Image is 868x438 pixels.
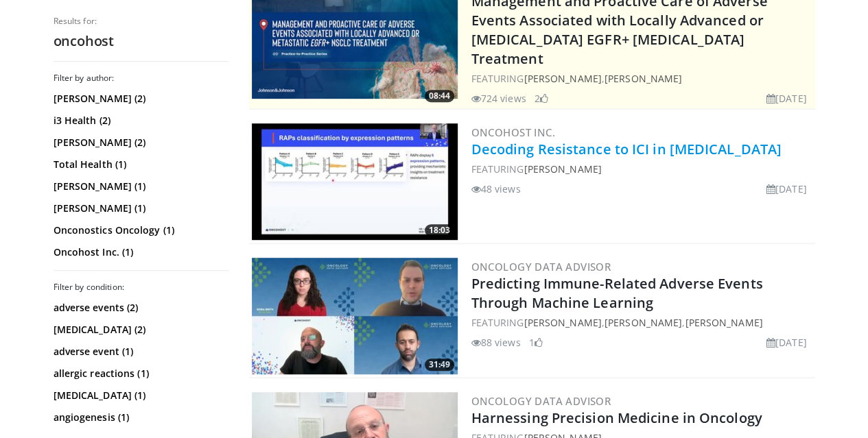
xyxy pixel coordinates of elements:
[54,32,228,50] h2: oncohost
[471,260,611,273] a: Oncology Data Advisor
[524,162,601,175] a: [PERSON_NAME]
[54,345,225,358] a: adverse event (1)
[252,123,458,240] a: 18:03
[54,245,225,259] a: Oncohost Inc. (1)
[54,323,225,337] a: [MEDICAL_DATA] (2)
[252,123,458,240] img: bc0eddfa-287e-4072-b230-dad79c83d1cc.300x170_q85_crop-smart_upscale.jpg
[471,394,611,408] a: Oncology Data Advisor
[529,335,543,350] li: 1
[471,274,763,312] a: Predicting Immune-Related Adverse Events Through Machine Learning
[524,316,601,329] a: [PERSON_NAME]
[605,316,682,329] a: [PERSON_NAME]
[471,71,812,86] div: FEATURING ,
[766,335,807,350] li: [DATE]
[54,16,228,27] p: Results for:
[252,258,458,374] a: 31:49
[54,301,225,315] a: adverse events (2)
[54,367,225,380] a: allergic reactions (1)
[425,224,454,236] span: 18:03
[766,91,807,106] li: [DATE]
[54,202,225,215] a: [PERSON_NAME] (1)
[425,90,454,102] span: 08:44
[471,182,521,196] li: 48 views
[54,389,225,402] a: [MEDICAL_DATA] (1)
[54,180,225,193] a: [PERSON_NAME] (1)
[685,316,762,329] a: [PERSON_NAME]
[471,140,782,158] a: Decoding Resistance to ICI in [MEDICAL_DATA]
[54,158,225,171] a: Total Health (1)
[54,114,225,127] a: i3 Health (2)
[252,258,458,374] img: d21d20c0-8d17-4085-a977-943031d20d7c.300x170_q85_crop-smart_upscale.jpg
[471,162,812,176] div: FEATURING
[54,73,228,84] h3: Filter by author:
[471,91,526,106] li: 724 views
[471,409,762,427] a: Harnessing Precision Medicine in Oncology
[425,358,454,371] span: 31:49
[54,136,225,149] a: [PERSON_NAME] (2)
[54,411,225,424] a: angiogenesis (1)
[471,335,521,350] li: 88 views
[471,125,555,139] a: Oncohost Inc.
[54,282,228,293] h3: Filter by condition:
[535,91,548,106] li: 2
[524,72,601,85] a: [PERSON_NAME]
[605,72,682,85] a: [PERSON_NAME]
[54,92,225,106] a: [PERSON_NAME] (2)
[766,182,807,196] li: [DATE]
[471,315,812,330] div: FEATURING , ,
[54,223,225,237] a: Onconostics Oncology (1)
